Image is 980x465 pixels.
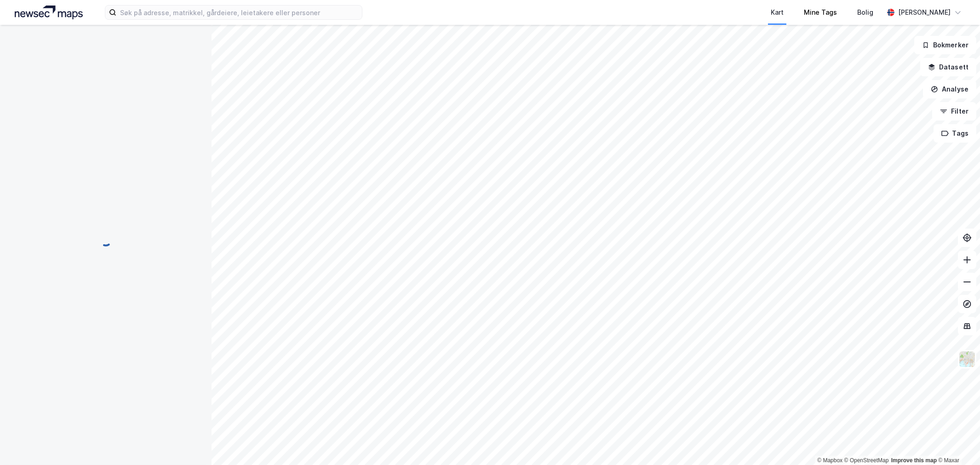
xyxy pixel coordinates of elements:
[98,232,113,247] img: spinner.a6d8c91a73a9ac5275cf975e30b51cfb.svg
[934,421,980,465] div: Kontrollprogram for chat
[958,350,976,368] img: Z
[857,7,873,18] div: Bolig
[920,58,976,76] button: Datasett
[844,457,889,464] a: OpenStreetMap
[116,6,362,19] input: Søk på adresse, matrikkel, gårdeiere, leietakere eller personer
[914,36,976,54] button: Bokmerker
[898,7,951,18] div: [PERSON_NAME]
[804,7,837,18] div: Mine Tags
[15,6,83,19] img: logo.a4113a55bc3d86da70a041830d287a7e.svg
[934,124,976,143] button: Tags
[932,102,976,121] button: Filter
[817,457,842,464] a: Mapbox
[891,457,937,464] a: Improve this map
[771,7,784,18] div: Kart
[934,421,980,465] iframe: Chat Widget
[923,80,976,98] button: Analyse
